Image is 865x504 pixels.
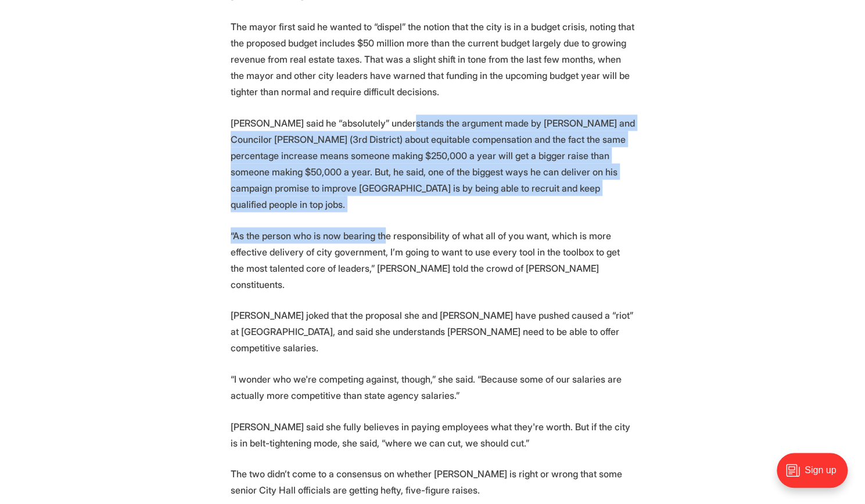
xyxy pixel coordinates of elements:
p: [PERSON_NAME] said she fully believes in paying employees what they're worth. But if the city is ... [231,418,635,451]
p: The mayor first said he wanted to “dispel” the notion that the city is in a budget crisis, noting... [231,19,635,100]
p: The two didn’t come to a consensus on whether [PERSON_NAME] is right or wrong that some senior Ci... [231,465,635,498]
p: “As the person who is now bearing the responsibility of what all of you want, which is more effec... [231,227,635,292]
p: [PERSON_NAME] said he “absolutely” understands the argument made by [PERSON_NAME] and Councilor [... [231,114,635,212]
p: [PERSON_NAME] joked that the proposal she and [PERSON_NAME] have pushed caused a “riot” at [GEOGR... [231,307,635,355]
iframe: portal-trigger [767,447,865,504]
p: “I wonder who we're competing against, though,” she said. “Because some of our salaries are actua... [231,370,635,403]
